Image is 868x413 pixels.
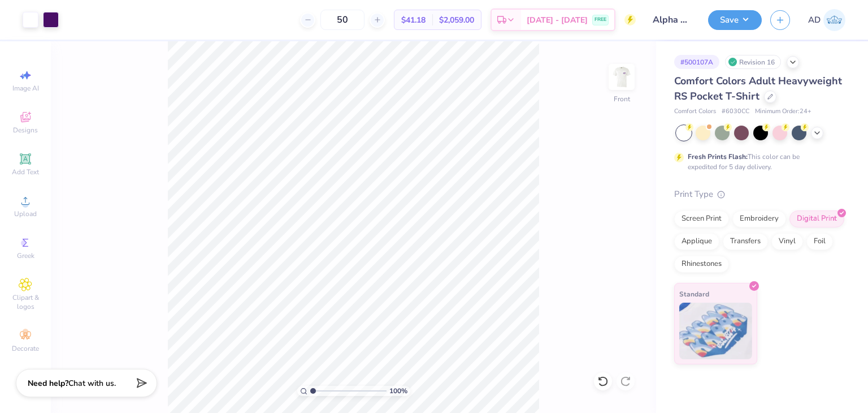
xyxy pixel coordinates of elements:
[401,14,426,26] span: $41.18
[725,55,781,69] div: Revision 16
[823,9,845,31] img: Anjali Dilish
[12,84,39,93] span: Image AI
[679,288,709,300] span: Standard
[789,210,844,227] div: Digital Print
[614,94,630,104] div: Front
[644,8,700,31] input: Untitled Design
[13,126,38,135] span: Designs
[12,167,39,177] span: Add Text
[674,74,842,103] span: Comfort Colors Adult Heavyweight RS Pocket T-Shirt
[708,10,762,30] button: Save
[594,16,606,24] span: FREE
[14,209,37,218] span: Upload
[808,9,845,31] a: AD
[722,107,749,117] span: # 6030CC
[674,107,716,117] span: Comfort Colors
[439,14,474,26] span: $2,059.00
[320,10,364,30] input: – –
[723,233,768,250] div: Transfers
[808,14,821,27] span: AD
[527,14,588,26] span: [DATE] - [DATE]
[688,152,748,161] strong: Fresh Prints Flash:
[28,378,68,389] strong: Need help?
[679,303,752,359] img: Standard
[674,233,719,250] div: Applique
[674,256,729,273] div: Rhinestones
[17,251,34,260] span: Greek
[732,210,786,227] div: Embroidery
[674,55,719,69] div: # 500107A
[610,66,633,88] img: Front
[389,386,407,396] span: 100 %
[6,293,45,311] span: Clipart & logos
[12,344,39,353] span: Decorate
[674,210,729,227] div: Screen Print
[771,233,803,250] div: Vinyl
[806,233,833,250] div: Foil
[674,188,845,201] div: Print Type
[755,107,811,117] span: Minimum Order: 24 +
[688,152,827,172] div: This color can be expedited for 5 day delivery.
[68,378,116,389] span: Chat with us.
